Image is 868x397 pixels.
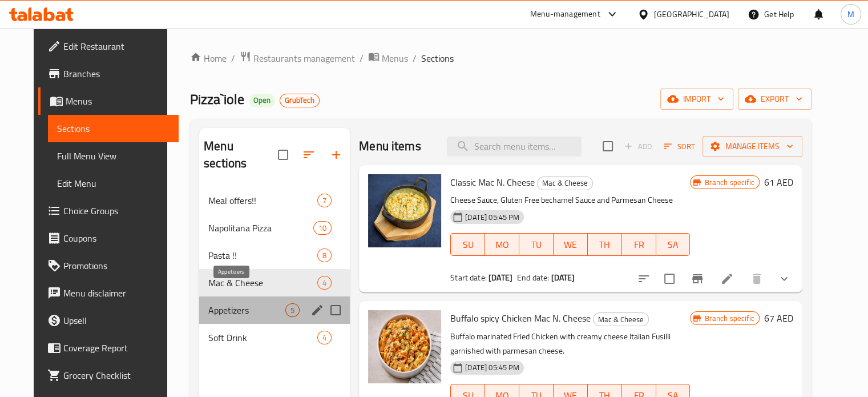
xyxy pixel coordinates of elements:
div: items [317,276,332,290]
span: SA [661,236,686,253]
button: Branch-specific-item [684,265,711,292]
a: Restaurants management [240,51,355,66]
span: Menus [66,94,169,108]
span: [DATE] 05:45 PM [461,212,524,223]
span: Meal offers!! [208,194,317,207]
div: Mac & Cheese4 [199,269,350,296]
button: delete [743,265,770,292]
span: SU [455,236,481,253]
div: items [285,303,300,317]
span: Appetizers [208,303,285,317]
a: Choice Groups [38,197,179,224]
div: items [317,331,332,344]
a: Sections [48,115,179,142]
span: Select section [596,134,620,158]
span: Open [249,95,275,105]
span: Manage items [712,139,793,154]
div: Meal offers!!7 [199,187,350,214]
span: Select all sections [271,143,295,167]
span: Start date: [450,270,487,285]
div: Open [249,94,275,107]
span: Sort [664,140,695,153]
div: Menu-management [530,7,600,21]
span: Sort items [656,138,703,155]
span: Buffalo spicy Chicken Mac N. Cheese [450,310,591,327]
img: Buffalo spicy Chicken Mac N. Cheese [368,310,441,383]
a: Coupons [38,224,179,252]
div: Appetizers5edit [199,296,350,324]
span: Choice Groups [63,204,169,218]
div: Soft Drink4 [199,324,350,351]
span: Branch specific [700,177,758,188]
span: Select to update [657,267,681,291]
span: Mac & Cheese [208,276,317,290]
span: Mac & Cheese [594,313,648,326]
span: Grocery Checklist [63,368,169,382]
span: Add item [620,138,656,155]
img: Classic Mac N. Cheese [368,174,441,247]
button: show more [770,265,798,292]
button: Sort [661,138,698,155]
button: edit [309,302,326,319]
a: Branches [38,60,179,87]
span: Pasta !! [208,248,317,262]
span: Menus [382,51,408,65]
span: M [847,8,854,21]
button: sort-choices [630,265,657,292]
a: Menus [38,87,179,115]
h2: Menu sections [204,138,278,172]
span: Sections [57,122,169,135]
span: Sort sections [295,141,322,169]
div: Mac & Cheese [537,177,593,190]
span: FR [627,236,652,253]
span: Napolitana Pizza [208,221,313,235]
button: SA [656,233,691,256]
div: [GEOGRAPHIC_DATA] [654,8,729,21]
input: search [447,137,582,157]
a: Coverage Report [38,334,179,362]
a: Menu disclaimer [38,279,179,307]
button: export [738,89,812,110]
div: Mac & Cheese [593,312,649,326]
button: TU [519,233,554,256]
span: MO [490,236,515,253]
span: Soft Drink [208,331,317,344]
span: Edit Restaurant [63,39,169,53]
span: Branches [63,67,169,81]
span: Sections [421,51,454,65]
span: WE [558,236,583,253]
span: 8 [318,250,331,261]
h6: 61 AED [764,174,793,190]
div: Napolitana Pizza10 [199,214,350,242]
span: Upsell [63,314,169,327]
span: Promotions [63,259,169,272]
a: Home [190,51,227,65]
b: [DATE] [488,270,512,285]
span: Coupons [63,231,169,245]
li: / [360,51,364,65]
span: Classic Mac N. Cheese [450,174,535,191]
button: SU [450,233,485,256]
div: items [317,248,332,262]
span: Mac & Cheese [538,177,592,190]
div: Pasta !!8 [199,242,350,269]
div: items [317,194,332,207]
span: [DATE] 05:45 PM [461,362,524,373]
a: Menus [368,51,408,66]
h6: 67 AED [764,310,793,326]
button: import [660,89,733,110]
span: 10 [314,223,331,234]
nav: breadcrumb [190,51,812,66]
li: / [413,51,417,65]
span: TU [524,236,549,253]
button: MO [485,233,519,256]
span: 7 [318,195,331,206]
span: Menu disclaimer [63,286,169,300]
button: FR [622,233,656,256]
a: Upsell [38,307,179,334]
li: / [231,51,235,65]
h2: Menu items [359,138,421,155]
